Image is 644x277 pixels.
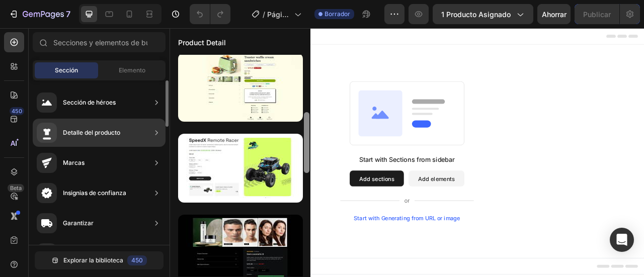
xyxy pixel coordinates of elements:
[63,129,120,136] font: Detalle del producto
[4,4,75,24] button: 7
[66,9,70,19] font: 7
[583,10,611,19] font: Publicar
[542,10,567,19] font: Ahorrar
[263,10,265,19] font: /
[229,181,298,201] button: Add sections
[575,4,619,24] button: Publicar
[63,219,94,227] font: Garantizar
[267,10,292,103] font: Página del producto - [DATE][PERSON_NAME] 13:54:57
[610,228,634,252] div: Abrir Intercom Messenger
[131,256,143,264] font: 450
[441,10,511,19] font: 1 producto asignado
[35,251,164,269] button: Explorar la biblioteca450
[537,4,571,24] button: Ahorrar
[63,159,85,166] font: Marcas
[433,4,533,24] button: 1 producto asignado
[10,184,22,192] font: Beta
[325,10,350,18] font: Borrador
[190,4,230,24] div: Deshacer/Rehacer
[241,161,363,173] div: Start with Sections from sidebar
[63,189,126,197] font: Insignias de confianza
[119,66,145,74] font: Elemento
[304,181,375,201] button: Add elements
[33,32,166,52] input: Secciones y elementos de búsqueda
[63,256,123,264] font: Explorar la biblioteca
[234,237,370,245] div: Start with Generating from URL or image
[170,28,644,277] iframe: Área de diseño
[12,108,22,115] font: 450
[55,66,78,74] font: Sección
[63,99,116,106] font: Sección de héroes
